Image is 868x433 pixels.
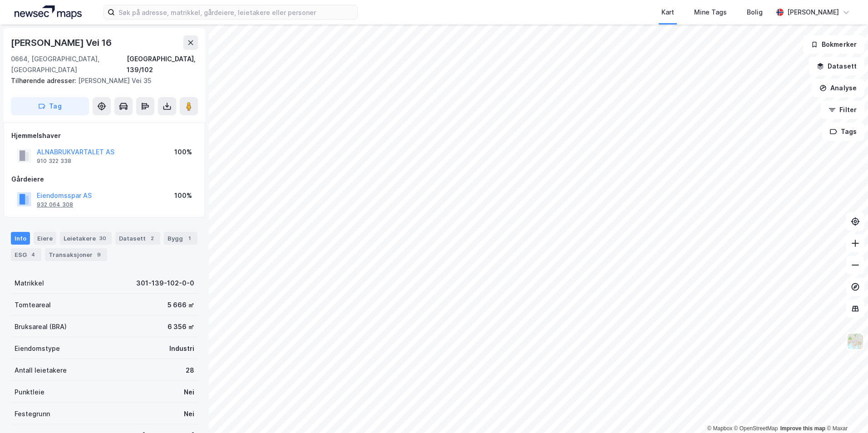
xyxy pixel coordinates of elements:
div: [PERSON_NAME] Vei 16 [11,35,113,50]
div: 0664, [GEOGRAPHIC_DATA], [GEOGRAPHIC_DATA] [11,54,127,75]
div: Info [11,232,30,245]
div: Eiendomstype [15,343,60,354]
a: Mapbox [707,425,732,432]
div: Industri [169,343,194,354]
a: OpenStreetMap [734,425,778,432]
div: 2 [148,234,157,243]
div: Eiere [34,232,56,245]
button: Bokmerker [803,35,864,54]
a: Improve this map [780,425,825,432]
div: Mine Tags [694,7,727,18]
button: Analyse [812,79,864,97]
span: Tilhørende adresser: [11,77,78,84]
div: Antall leietakere [15,365,67,376]
div: [PERSON_NAME] [787,7,839,18]
div: Bruksareal (BRA) [15,321,67,332]
div: 9 [94,250,104,259]
input: Søk på adresse, matrikkel, gårdeiere, leietakere eller personer [115,5,357,19]
div: 1 [185,234,194,243]
div: Transaksjoner [45,248,107,261]
img: logo.a4113a55bc3d86da70a041830d287a7e.svg [15,5,82,19]
div: 4 [29,250,38,259]
div: Bygg [164,232,197,245]
div: Nei [184,387,194,398]
button: Datasett [809,57,864,75]
div: 5 666 ㎡ [168,300,194,310]
div: Tomteareal [15,300,51,310]
div: Datasett [115,232,160,245]
div: Gårdeiere [11,174,197,185]
div: 100% [174,190,192,201]
div: [GEOGRAPHIC_DATA], 139/102 [127,54,198,75]
div: ESG [11,248,41,261]
div: Festegrunn [15,408,50,419]
div: Bolig [747,7,763,18]
div: Leietakere [60,232,112,245]
div: [PERSON_NAME] Vei 35 [11,75,191,86]
div: 301-139-102-0-0 [136,278,194,289]
img: Z [847,333,864,350]
div: 100% [174,147,192,157]
iframe: Chat Widget [823,389,868,433]
div: Kart [661,7,674,18]
button: Filter [821,101,864,119]
div: 28 [186,365,194,376]
div: 6 356 ㎡ [168,321,194,332]
div: Matrikkel [15,278,44,289]
div: Punktleie [15,387,44,398]
button: Tag [11,97,89,115]
div: 910 322 338 [37,157,71,165]
div: 932 064 308 [37,201,73,208]
div: Kontrollprogram for chat [823,389,868,433]
button: Tags [822,123,864,141]
div: 30 [98,234,108,243]
div: Nei [184,408,194,419]
div: Hjemmelshaver [11,130,197,141]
